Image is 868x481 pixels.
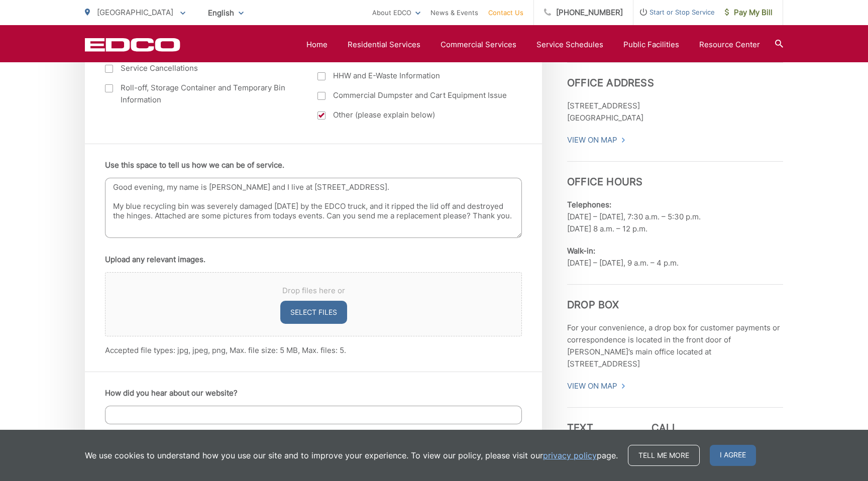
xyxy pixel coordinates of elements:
a: Commercial Services [441,39,516,51]
a: View On Map [567,380,626,392]
label: Commercial Dumpster and Cart Equipment Issue [317,89,510,101]
label: Roll-off, Storage Container and Temporary Bin Information [105,82,297,106]
a: Service Schedules [536,39,603,51]
span: [GEOGRAPHIC_DATA] [97,8,173,17]
a: About EDCO [372,7,420,19]
a: Residential Services [348,39,420,51]
a: View On Map [567,134,626,146]
span: English [200,4,251,22]
h3: Text [567,422,634,434]
b: Walk-in: [567,246,595,256]
a: Resource Center [699,39,760,51]
button: select files, upload any relevant images. [280,301,347,324]
label: Upload any relevant images. [105,255,205,264]
b: Telephones: [567,200,611,209]
p: For your convenience, a drop box for customer payments or correspondence is located in the front ... [567,322,783,370]
h3: Drop Box [567,284,783,311]
label: Use this space to tell us how we can be of service. [105,161,284,170]
span: Pay My Bill [725,7,773,19]
p: We use cookies to understand how you use our site and to improve your experience. To view our pol... [85,449,618,461]
a: Contact Us [488,7,523,19]
span: I agree [710,445,756,466]
label: Other (please explain below) [317,109,510,121]
p: [STREET_ADDRESS] [GEOGRAPHIC_DATA] [567,100,783,124]
h3: Office Address [567,62,783,89]
a: Home [306,39,328,51]
h3: Office Hours [567,161,783,188]
a: EDCD logo. Return to the homepage. [85,38,180,52]
h3: Call [652,422,718,434]
label: Service Cancellations [105,62,297,74]
a: Public Facilities [623,39,679,51]
span: Drop files here or [118,285,509,297]
label: How did you hear about our website? [105,389,238,398]
p: [DATE] – [DATE], 9 a.m. – 4 p.m. [567,245,783,269]
a: Tell me more [628,445,700,466]
a: News & Events [430,7,478,19]
label: HHW and E-Waste Information [317,70,510,82]
span: Accepted file types: jpg, jpeg, png, Max. file size: 5 MB, Max. files: 5. [105,345,346,355]
a: privacy policy [543,449,597,461]
p: [DATE] – [DATE], 7:30 a.m. – 5:30 p.m. [DATE] 8 a.m. – 12 p.m. [567,199,783,235]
